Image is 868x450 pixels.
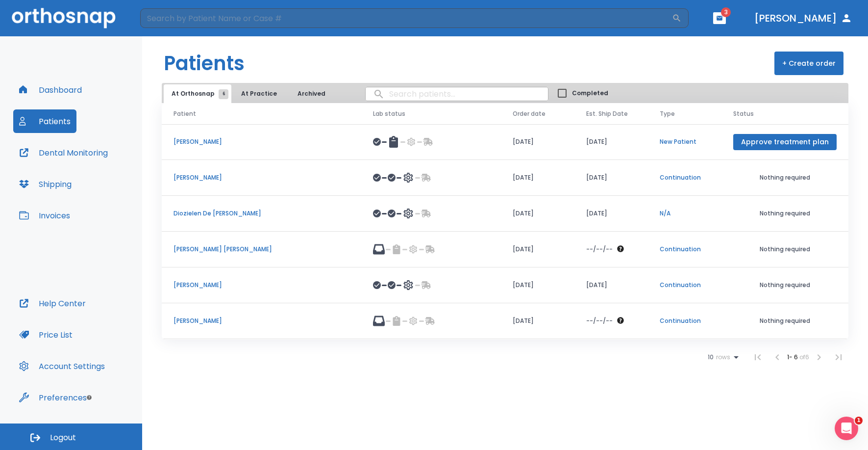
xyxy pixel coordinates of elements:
[572,89,608,98] span: Completed
[660,317,710,325] p: Continuation
[733,209,837,218] p: Nothing required
[574,267,648,303] td: [DATE]
[13,172,77,196] button: Shipping
[174,173,349,182] p: [PERSON_NAME]
[287,84,336,103] button: Archived
[513,109,546,118] span: Order date
[13,291,92,315] button: Help Center
[586,317,636,325] div: The date will be available after approving treatment plan
[733,173,837,182] p: Nothing required
[366,84,548,104] input: search
[708,354,714,361] span: 10
[660,109,675,118] span: Type
[574,124,648,160] td: [DATE]
[13,141,114,164] button: Dental Monitoring
[13,386,93,409] button: Preferences
[140,8,672,28] input: Search by Patient Name or Case #
[174,281,349,290] p: [PERSON_NAME]
[219,89,228,99] span: 6
[733,245,837,254] p: Nothing required
[13,78,88,102] button: Dashboard
[733,281,837,290] p: Nothing required
[660,245,710,254] p: Continuation
[586,317,613,325] p: --/--/--
[586,245,636,254] div: The date will be available after approving treatment plan
[85,393,94,402] div: Tooltip anchor
[721,7,731,17] span: 3
[586,245,613,254] p: --/--/--
[855,417,863,424] span: 1
[586,109,628,118] span: Est. Ship Date
[733,109,754,118] span: Status
[12,8,116,28] img: Orthosnap
[501,124,574,160] td: [DATE]
[13,323,78,346] button: Price List
[501,232,574,267] td: [DATE]
[660,137,710,146] p: New Patient
[501,267,574,303] td: [DATE]
[733,134,837,150] button: Approve treatment plan
[233,84,285,103] button: At Practice
[164,49,245,78] h1: Patients
[174,209,349,218] p: Diozielen De [PERSON_NAME]
[787,353,799,361] span: 1 - 6
[501,160,574,196] td: [DATE]
[733,317,837,325] p: Nothing required
[660,281,710,290] p: Continuation
[750,9,856,27] button: [PERSON_NAME]
[799,353,809,361] span: of 6
[373,109,405,118] span: Lab status
[660,209,710,218] p: N/A
[501,303,574,339] td: [DATE]
[174,317,349,325] p: [PERSON_NAME]
[164,84,338,103] div: tabs
[574,160,648,196] td: [DATE]
[172,89,223,98] span: At Orthosnap
[774,52,843,75] button: + Create order
[174,109,196,118] span: Patient
[13,354,111,378] button: Account Settings
[501,196,574,232] td: [DATE]
[13,109,76,133] button: Patients
[174,137,349,146] p: [PERSON_NAME]
[835,417,858,440] iframe: Intercom live chat
[714,354,730,361] span: rows
[660,173,710,182] p: Continuation
[574,196,648,232] td: [DATE]
[50,432,76,443] span: Logout
[13,204,76,227] button: Invoices
[174,245,349,254] p: [PERSON_NAME] [PERSON_NAME]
